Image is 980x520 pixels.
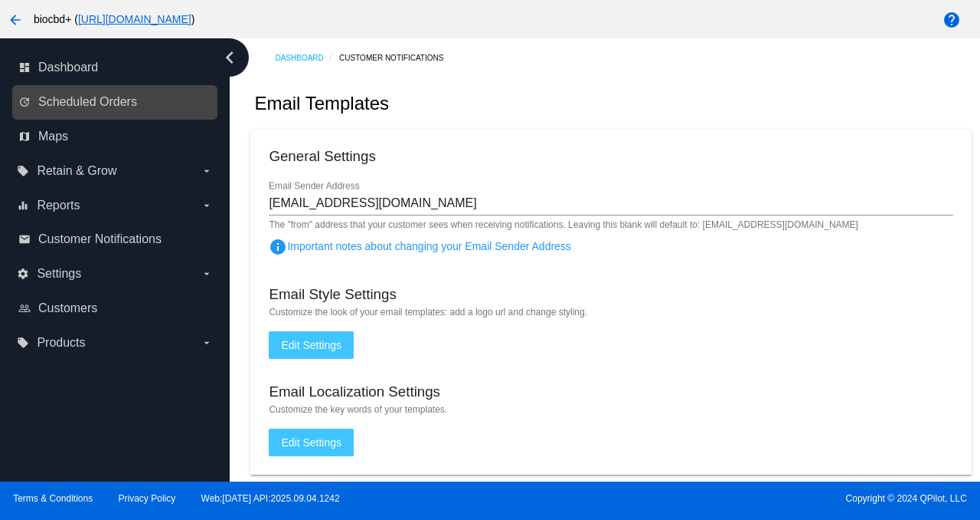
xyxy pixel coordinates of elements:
mat-icon: help [942,11,961,29]
span: Scheduled Orders [38,95,137,109]
span: Products [37,336,85,350]
i: chevron_left [217,45,242,70]
mat-hint: The "from" address that your customer sees when receiving notifications. Leaving this blank will ... [269,220,858,231]
a: Web:[DATE] API:2025.09.04.1242 [201,493,340,504]
span: Maps [38,130,68,143]
i: local_offer [17,165,29,177]
button: Edit Settings [269,429,354,456]
input: Email Sender Address [269,196,952,210]
a: Privacy Policy [119,493,176,504]
span: Settings [37,267,81,281]
span: Retain & Grow [37,164,116,178]
mat-hint: Customize the key words of your templates. [269,404,952,415]
span: Important notes about changing your Email Sender Address [269,240,570,252]
i: local_offer [17,337,29,349]
i: arrow_drop_down [201,165,213,177]
i: update [18,96,31,108]
a: Dashboard [275,46,339,70]
span: Customer Notifications [38,232,162,246]
mat-icon: arrow_back [6,11,24,29]
i: dashboard [18,61,31,74]
i: map [18,130,31,143]
i: people_outline [18,302,31,314]
i: settings [17,268,29,280]
button: Edit Settings [269,331,354,359]
a: map Maps [18,124,213,149]
span: Copyright © 2024 QPilot, LLC [503,493,967,504]
a: Terms & Conditions [13,493,93,504]
h3: Email Localization Settings [269,383,440,400]
h2: Email Templates [254,93,389,114]
i: equalizer [17,199,29,212]
span: Dashboard [38,61,98,74]
a: update Scheduled Orders [18,90,213,114]
span: Reports [37,199,80,212]
a: email Customer Notifications [18,227,213,252]
mat-icon: info [269,238,287,256]
span: Edit Settings [281,339,341,351]
i: email [18,233,31,245]
h3: Email Style Settings [269,286,396,303]
i: arrow_drop_down [201,268,213,280]
i: arrow_drop_down [201,337,213,349]
span: Customers [38,301,97,315]
button: Important notes about changing your Email Sender Address [269,231,299,262]
a: dashboard Dashboard [18,55,213,80]
a: people_outline Customers [18,296,213,321]
a: [URL][DOMAIN_NAME] [78,13,191,25]
i: arrow_drop_down [201,199,213,212]
h3: General Settings [269,148,375,165]
mat-hint: Customize the look of your email templates: add a logo url and change styling. [269,307,952,318]
a: Customer Notifications [339,46,457,70]
span: Edit Settings [281,436,341,449]
span: biocbd+ ( ) [34,13,194,25]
